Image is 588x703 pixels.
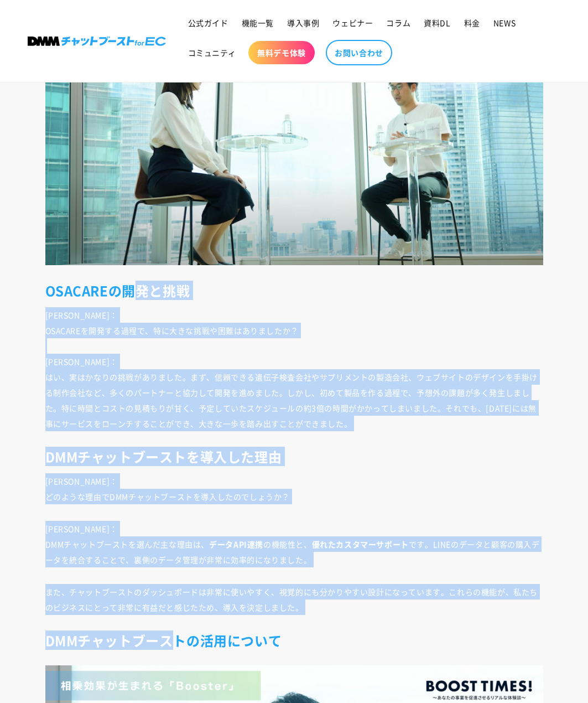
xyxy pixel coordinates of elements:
a: NEWS [487,11,522,34]
a: 無料デモ体験 [248,41,315,64]
span: また、チャットブーストのダッシュボードは非常に使いやすく、視覚的にも分かりやすい設計になっています。これらの機能が、私たちのビジネスにとって非常に有益だと感じたため、導入を決定しました。 [45,586,538,613]
span: 無料デモ体験 [257,48,306,58]
span: OSACAREの開発と挑戦 [45,281,190,300]
a: コラム [379,11,417,34]
img: 株式会社DMM Boost [28,37,166,46]
span: コミュニティ [188,48,237,58]
span: ウェビナー [332,18,373,28]
a: 資料DL [417,11,457,34]
strong: データAPI連携 [209,539,263,550]
a: 機能一覧 [235,11,280,34]
a: 導入事例 [280,11,326,34]
span: 料金 [464,18,480,28]
a: ウェビナー [326,11,379,34]
span: どのような理由でDMMチャットブーストを導入したのでしょうか？ [45,491,290,502]
span: お問い合わせ [335,48,383,58]
a: 公式ガイド [181,11,235,34]
a: お問い合わせ [326,40,392,65]
span: 資料DL [424,18,450,28]
a: コミュニティ [181,41,243,64]
span: 導入事例 [287,18,319,28]
span: 公式ガイド [188,18,228,28]
span: 機能一覧 [242,18,274,28]
strong: 優れたカスタマーサポート [312,539,409,550]
span: NEWS [493,18,516,28]
span: [PERSON_NAME]： OSACAREを開発する過程で、特に大きな挑戦や困難はありましたか？ [PERSON_NAME]： はい、実はかなりの挑戦がありました。まず、信頼できる遺伝子検査会... [45,309,538,429]
span: DMMチャットブーストの活用について [45,630,282,650]
a: 料金 [457,11,487,34]
span: DMMチャットブーストを導入した理由 [45,447,282,466]
span: コラム [386,18,410,28]
span: [PERSON_NAME]： DMMチャットブーストを選んだ主な理由は、 の機能性と、 です。LINEのデータと顧客の購入データを統合することで、裏側のデータ管理が非常に効率的になりました。 [45,523,540,565]
span: [PERSON_NAME]： [45,475,118,487]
